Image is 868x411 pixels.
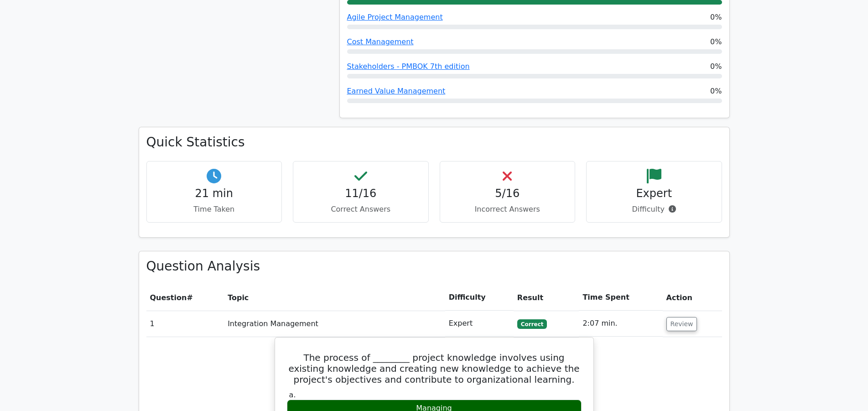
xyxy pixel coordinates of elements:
h4: 5/16 [447,187,568,200]
td: Expert [445,311,514,337]
a: Cost Management [347,37,414,46]
td: Integration Management [224,311,445,337]
th: Topic [224,285,445,311]
a: Stakeholders - PMBOK 7th edition [347,62,470,71]
h3: Question Analysis [146,259,722,274]
p: Correct Answers [301,204,421,215]
button: Review [666,317,697,331]
th: Difficulty [445,285,514,311]
th: Result [514,285,579,311]
span: 0% [710,61,722,72]
span: Question [150,293,187,302]
span: 0% [710,36,722,47]
span: Correct [517,319,547,328]
a: Agile Project Management [347,13,443,21]
h4: 21 min [154,187,275,200]
h3: Quick Statistics [146,135,722,150]
span: 0% [710,12,722,23]
th: # [146,285,224,311]
h4: Expert [594,187,714,200]
span: a. [289,390,296,399]
td: 2:07 min. [579,311,662,337]
th: Time Spent [579,285,662,311]
td: 1 [146,311,224,337]
h5: The process of ________ project knowledge involves using existing knowledge and creating new know... [286,352,582,385]
span: 0% [710,86,722,97]
h4: 11/16 [301,187,421,200]
a: Earned Value Management [347,87,446,95]
p: Difficulty [594,204,714,215]
p: Incorrect Answers [447,204,568,215]
p: Time Taken [154,204,275,215]
th: Action [663,285,722,311]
